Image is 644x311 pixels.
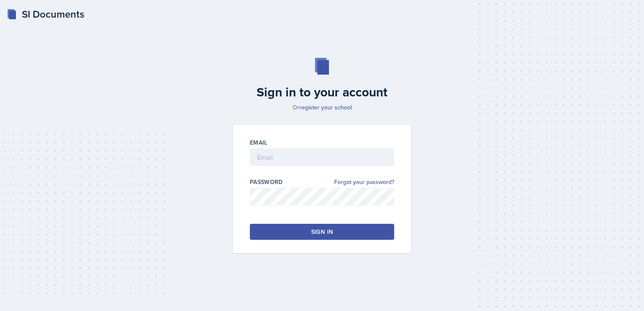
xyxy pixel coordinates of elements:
p: Or [228,103,416,111]
a: Forgot your password? [334,178,394,187]
input: Email [250,148,394,166]
button: Sign in [250,224,394,240]
a: SI Documents [7,7,84,22]
div: Sign in [311,228,333,236]
label: Password [250,178,283,186]
a: register your school [299,103,352,111]
h2: Sign in to your account [228,85,416,100]
label: Email [250,138,267,147]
